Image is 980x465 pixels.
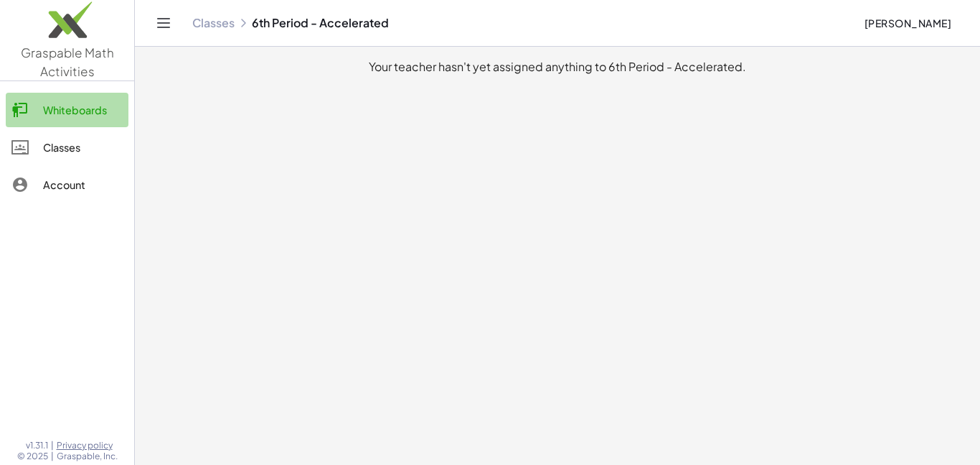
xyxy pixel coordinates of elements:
span: [PERSON_NAME] [864,17,951,29]
a: Whiteboards [6,93,128,127]
span: | [51,451,54,462]
div: Your teacher hasn't yet assigned anything to 6th Period - Accelerated. [146,58,969,75]
button: [PERSON_NAME] [852,10,963,36]
span: | [51,440,54,451]
span: v1.31.1 [26,440,48,451]
a: Account [6,167,128,202]
a: Privacy policy [57,440,118,451]
div: Whiteboards [43,101,123,119]
div: Account [43,176,123,193]
a: Classes [192,16,235,30]
a: Classes [6,130,128,165]
div: Classes [43,139,123,156]
button: Toggle navigation [152,11,175,34]
span: Graspable, Inc. [57,451,118,462]
span: © 2025 [17,451,48,462]
span: Graspable Math Activities [21,45,114,79]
